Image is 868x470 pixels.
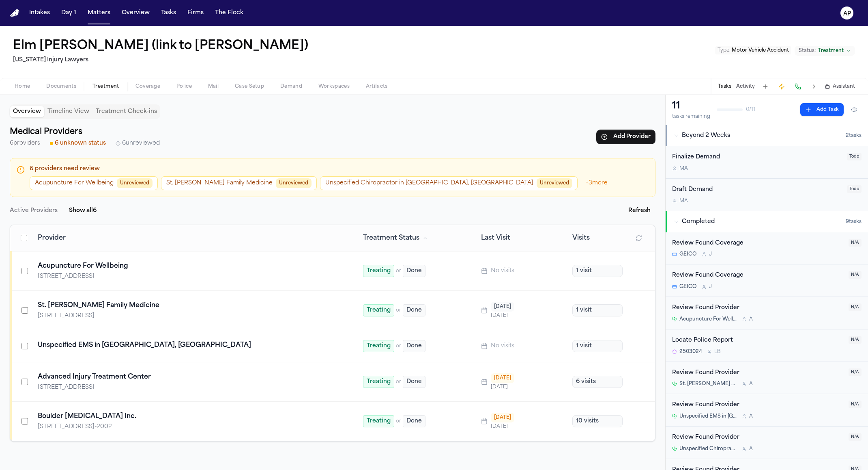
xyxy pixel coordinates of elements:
div: Open task: Review Found Provider [666,362,868,394]
button: Treating [363,376,394,388]
button: Done [403,304,425,316]
div: Open task: Review Found Coverage [666,264,868,297]
div: [DATE] [491,312,514,319]
button: Add Provider [596,130,655,144]
span: 2503024 [679,349,702,355]
div: [DATE] [491,423,514,430]
img: Finch Logo [10,9,19,17]
button: Create Immediate Task [776,81,787,92]
button: Treating [363,340,394,352]
button: Assistant [825,83,855,90]
span: Status: [799,48,816,54]
div: Open task: Review Found Provider [666,394,868,427]
div: 1 visit [572,340,623,352]
div: Open task: Review Found Provider [666,297,868,329]
button: Treating [363,265,394,277]
button: Done [403,265,425,277]
button: Day 1 [58,6,79,20]
button: Treating [363,304,394,316]
span: J [709,251,712,258]
h1: Elm [PERSON_NAME] (link to [PERSON_NAME]) [13,39,308,54]
a: Home [10,9,19,17]
button: Done [403,376,425,388]
span: or [396,343,401,349]
span: Treatment Status [363,233,419,243]
p: 6 providers need review [30,165,649,173]
button: Beyond 2 Weeks2tasks [666,125,868,146]
span: J [709,284,712,290]
button: Refresh [623,204,655,218]
button: Show all6 [64,204,101,218]
button: Matters [84,6,114,20]
button: The Flock [212,6,247,20]
span: Unspecified Chiropractor in [GEOGRAPHIC_DATA], [GEOGRAPHIC_DATA] [679,446,737,452]
button: Activity [736,83,755,90]
span: N/A [849,401,862,408]
span: M A [679,165,688,172]
span: Unreviewed [537,178,572,188]
button: Tasks [718,83,731,90]
span: N/A [849,239,862,247]
div: Boulder [MEDICAL_DATA] Inc. [38,412,344,421]
button: Add Task [800,103,844,116]
h2: Medical Providers [10,126,160,139]
div: 1 visit [572,304,623,316]
div: tasks remaining [672,113,710,120]
span: A [749,381,753,387]
span: GEICO [679,251,697,258]
div: Finalize Demand [672,153,842,162]
button: Tasks [158,6,179,20]
div: Open task: Locate Police Report [666,329,868,362]
div: Open task: Draft Demand [666,179,868,211]
div: Open task: Finalize Demand [666,146,868,179]
span: 6 unreviewed [122,139,160,147]
div: Review Found Coverage [672,271,844,280]
span: 9 task s [846,219,862,225]
div: 6 visits [572,376,623,388]
button: Make a Call [792,81,804,92]
span: or [396,268,401,274]
div: Locate Police Report [672,336,844,345]
button: Done [403,415,425,427]
div: Draft Demand [672,185,842,195]
span: A [749,446,753,452]
button: Intakes [26,6,53,20]
span: A [749,413,753,420]
span: Home [15,83,30,90]
button: Overview [118,6,153,20]
span: Unspecified EMS in [GEOGRAPHIC_DATA], [GEOGRAPHIC_DATA] [679,413,737,420]
span: Artifacts [366,83,388,90]
span: St. [PERSON_NAME] Family Medicine [679,381,737,387]
span: Unreviewed [117,178,153,188]
button: Edit Type: Motor Vehicle Accident [715,46,791,54]
span: Type : [718,48,730,53]
span: + 3 more [581,176,612,190]
span: N/A [849,336,862,344]
span: or [396,418,401,425]
div: [STREET_ADDRESS]-2002 [38,423,219,431]
button: Treatment Check-ins [92,106,160,117]
span: Coverage [135,83,160,90]
span: GEICO [679,284,697,290]
div: 1 visit [572,265,623,277]
span: N/A [849,271,862,279]
button: Firms [184,6,207,20]
button: Overview [10,106,44,117]
div: [DATE] [491,302,514,312]
span: N/A [849,433,862,441]
text: AP [843,11,851,17]
span: N/A [849,368,862,376]
span: Provider [38,233,66,243]
div: Review Found Provider [672,303,844,313]
div: Acupuncture For Wellbeing [38,261,344,271]
button: Add Task [760,81,771,92]
span: or [396,307,401,314]
div: 10 visits [572,415,623,427]
span: Unreviewed [276,178,312,188]
span: Case Setup [235,83,264,90]
span: 0 / 11 [746,106,755,113]
span: Documents [46,83,76,90]
span: Acupuncture For Wellbeing [679,316,737,323]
